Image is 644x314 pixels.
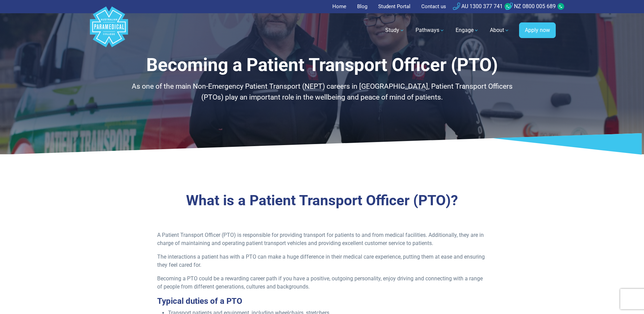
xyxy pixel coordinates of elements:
[124,192,521,209] h3: What is a Patient Transport Officer (PTO)?
[519,22,556,38] a: Apply now
[453,3,503,10] a: AU 1300 377 741
[157,253,487,269] p: The interactions a patient has with a PTO can make a huge difference in their medical care experi...
[157,231,487,247] p: A Patient Transport Officer (PTO) is responsible for providing transport for patients to and from...
[486,21,514,40] a: About
[381,21,409,40] a: Study
[411,21,449,40] a: Pathways
[124,81,521,103] p: As one of the main Non-Emergency Patient Transport (NEPT) careers in [GEOGRAPHIC_DATA], Patient T...
[89,13,129,48] a: Australian Paramedical College
[124,54,521,76] h1: Becoming a Patient Transport Officer (PTO)
[505,3,556,10] a: NZ 0800 005 689
[157,296,487,306] h3: Typical duties of a PTO
[157,275,487,291] p: Becoming a PTO could be a rewarding career path if you have a positive, outgoing personality, enj...
[452,21,483,40] a: Engage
